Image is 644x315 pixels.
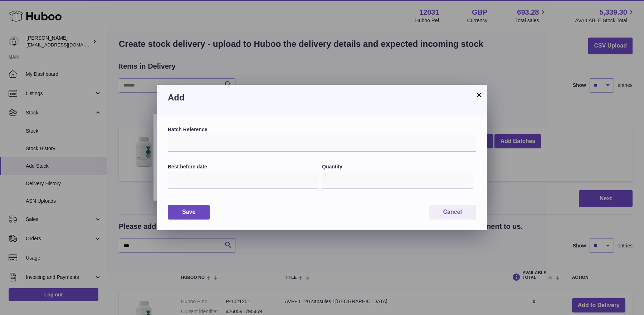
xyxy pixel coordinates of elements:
h3: Add [168,92,476,103]
label: Best before date [168,163,318,170]
button: × [475,90,483,99]
button: Cancel [429,205,476,220]
label: Batch Reference [168,126,476,133]
label: Quantity [322,163,473,170]
button: Save [168,205,210,220]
